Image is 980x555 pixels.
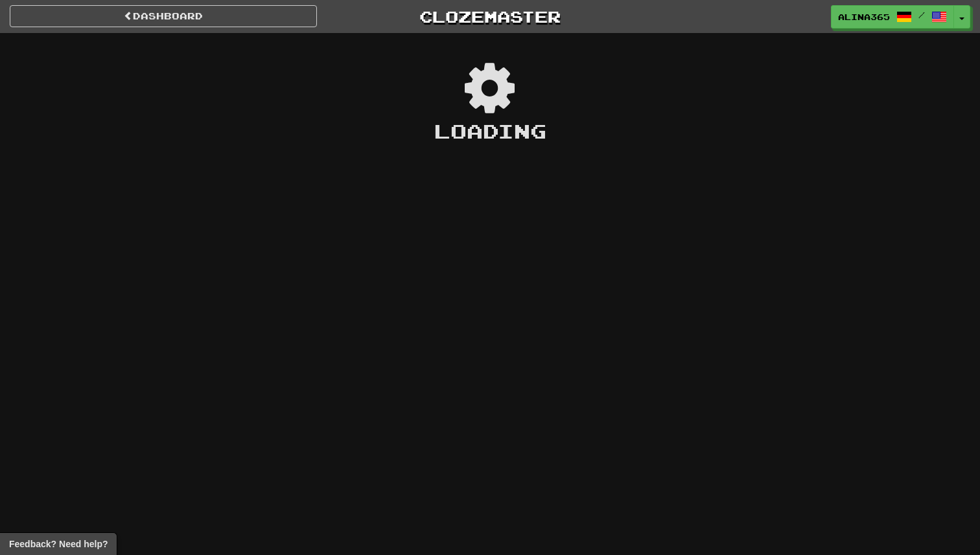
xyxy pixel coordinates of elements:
a: Clozemaster [336,5,644,28]
a: Dashboard [10,5,317,27]
span: Open feedback widget [9,538,108,550]
span: / [918,10,925,19]
a: Alina365 / [831,5,954,28]
span: Alina365 [838,11,890,23]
